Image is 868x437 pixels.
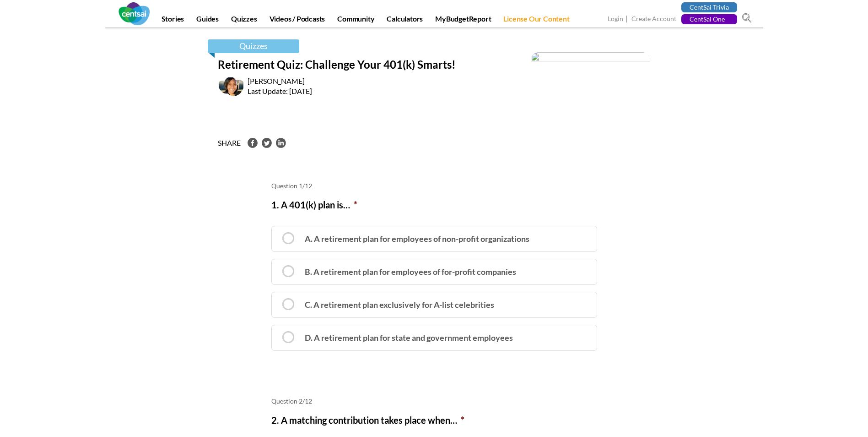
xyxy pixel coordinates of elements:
a: Videos / Podcasts [264,14,331,27]
label: B. A retirement plan for employees of for-profit companies [271,259,597,285]
label: A. A retirement plan for employees of non-profit organizations [271,226,597,252]
a: Stories [156,14,190,27]
a: CentSai Trivia [681,2,737,12]
a: License Our Content [498,14,575,27]
label: D. A retirement plan for state and government employees [271,325,597,351]
a: MyBudgetReport [430,14,496,27]
img: CentSai [119,2,150,25]
h1: Retirement Quiz: Challenge Your 401(k) Smarts! [218,57,515,76]
a: Community [332,14,380,27]
span: | [625,14,630,24]
label: SHARE [218,138,241,148]
time: Last Update: [DATE] [248,87,515,95]
label: 2. A matching contribution takes place when… [271,413,464,427]
a: Guides [191,14,224,27]
a: Quizzes [208,39,299,53]
a: Calculators [381,14,428,27]
a: [PERSON_NAME] [248,76,305,85]
label: C. A retirement plan exclusively for A-list celebrities [271,292,597,318]
a: CentSai One [681,14,737,24]
label: 1. A 401(k) plan is… [271,197,357,212]
a: Create Account [631,15,676,24]
li: Question 2/12 [271,397,597,406]
a: Login [608,15,623,24]
li: Question 1/12 [271,181,597,191]
a: Quizzes [226,14,263,27]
